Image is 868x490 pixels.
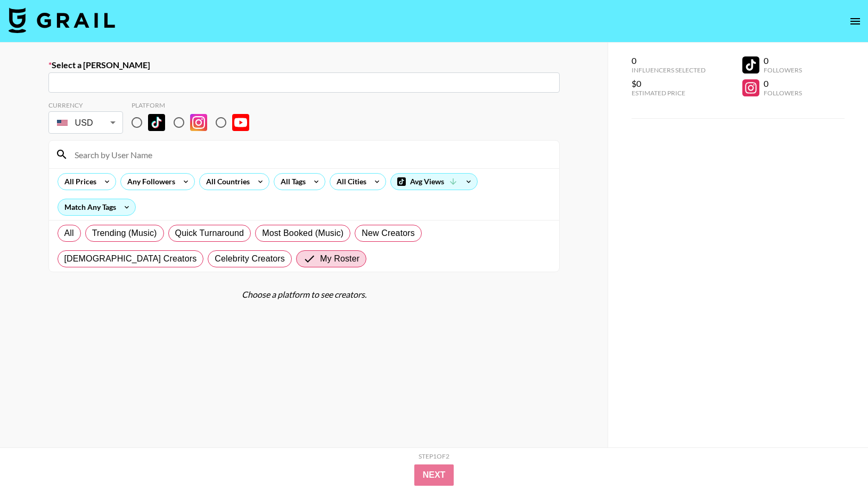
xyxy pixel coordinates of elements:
div: All Tags [274,174,308,190]
div: Estimated Price [632,89,706,97]
label: Select a [PERSON_NAME] [48,60,560,70]
img: TikTok [148,114,165,131]
div: All Cities [330,174,369,190]
button: open drawer [845,11,866,32]
button: Next [414,464,454,486]
span: All [64,227,74,240]
div: All Countries [200,174,252,190]
div: Currency [48,101,123,109]
div: 0 [632,55,706,66]
div: $0 [632,78,706,89]
img: YouTube [232,114,249,131]
div: Step 1 of 2 [419,452,449,460]
span: Quick Turnaround [175,227,244,240]
div: Followers [764,66,802,74]
span: Celebrity Creators [215,252,285,265]
div: Platform [132,101,258,109]
div: 0 [764,55,802,66]
div: Choose a platform to see creators. [48,289,560,300]
div: Followers [764,89,802,97]
span: My Roster [320,252,359,265]
img: Instagram [190,114,207,131]
div: Influencers Selected [632,66,706,74]
div: USD [51,113,121,132]
span: Trending (Music) [92,227,157,240]
div: Avg Views [391,174,477,190]
img: Grail Talent [9,7,115,33]
div: 0 [764,78,802,89]
span: Most Booked (Music) [262,227,343,240]
div: Any Followers [121,174,177,190]
div: Match Any Tags [58,199,135,215]
div: All Prices [58,174,99,190]
span: [DEMOGRAPHIC_DATA] Creators [64,252,197,265]
span: New Creators [362,227,415,240]
input: Search by User Name [68,146,553,163]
